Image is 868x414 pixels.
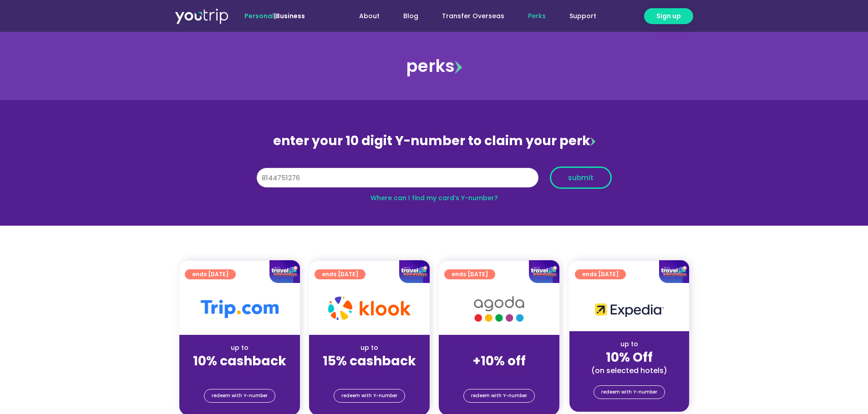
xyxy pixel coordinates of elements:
[516,8,558,25] a: Perks
[212,389,268,402] span: redeem with Y-number
[244,11,305,20] span: |
[568,174,594,181] span: submit
[187,369,293,379] div: (for stays only)
[257,168,538,188] input: 10 digit Y-number (e.g. 8123456789)
[446,369,552,379] div: (for stays only)
[656,11,681,21] span: Sign up
[334,389,405,403] a: redeem with Y-number
[577,366,682,375] div: (on selected hotels)
[323,352,416,370] strong: 15% cashback
[347,8,391,25] a: About
[371,193,498,202] a: Where can I find my card’s Y-number?
[391,8,430,25] a: Blog
[471,389,527,402] span: redeem with Y-number
[463,389,535,403] a: redeem with Y-number
[472,352,526,370] strong: +10% off
[252,129,616,153] div: enter your 10 digit Y-number to claim your perk
[430,8,516,25] a: Transfer Overseas
[187,343,293,353] div: up to
[606,348,653,366] strong: 10% Off
[491,343,508,352] span: up to
[204,389,275,403] a: redeem with Y-number
[276,11,305,20] a: Business
[341,389,397,402] span: redeem with Y-number
[330,8,608,25] nav: Menu
[244,11,274,20] span: Personal
[558,8,608,25] a: Support
[577,339,682,349] div: up to
[193,352,286,370] strong: 10% cashback
[316,343,422,353] div: up to
[644,8,693,24] a: Sign up
[594,385,665,399] a: redeem with Y-number
[601,386,657,399] span: redeem with Y-number
[316,369,422,379] div: (for stays only)
[257,167,612,196] form: Y Number
[550,167,612,189] button: submit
